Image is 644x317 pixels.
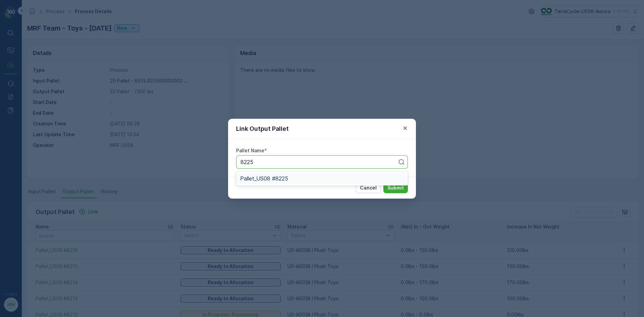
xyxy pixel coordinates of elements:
[383,182,408,193] button: Submit
[356,182,381,193] button: Cancel
[360,184,377,191] p: Cancel
[387,184,404,191] p: Submit
[240,175,288,181] span: Pallet_US08 #8225
[236,148,264,153] label: Pallet Name
[236,124,289,134] p: Link Output Pallet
